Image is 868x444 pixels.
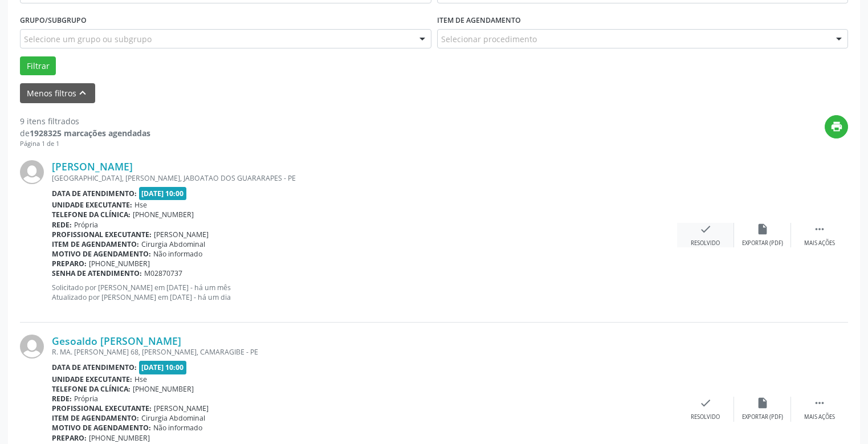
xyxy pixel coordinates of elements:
[74,220,98,230] span: Própria
[825,115,848,139] button: print
[133,210,194,219] span: [PHONE_NUMBER]
[139,187,187,200] span: [DATE] 10:00
[20,139,150,149] div: Página 1 de 1
[154,230,209,239] span: [PERSON_NAME]
[141,413,205,423] span: Cirurgia Abdominal
[135,374,147,384] span: Hse
[52,423,151,433] b: Motivo de agendamento:
[52,283,677,302] p: Solicitado por [PERSON_NAME] em [DATE] - há um mês Atualizado por [PERSON_NAME] em [DATE] - há um...
[804,413,835,421] div: Mais ações
[52,362,137,372] b: Data de atendimento:
[804,239,835,247] div: Mais ações
[20,56,56,76] button: Filtrar
[74,394,98,404] span: Própria
[830,120,843,133] i: print
[133,384,194,394] span: [PHONE_NUMBER]
[20,83,95,103] button: Menos filtroskeyboard_arrow_up
[52,433,87,443] b: Preparo:
[52,249,151,259] b: Motivo de agendamento:
[691,239,720,247] div: Resolvido
[52,220,72,230] b: Rede:
[153,423,202,433] span: Não informado
[20,335,44,359] img: img
[699,397,712,409] i: check
[52,394,72,404] b: Rede:
[52,200,132,210] b: Unidade executante:
[154,404,209,413] span: [PERSON_NAME]
[52,413,139,423] b: Item de agendamento:
[153,249,202,259] span: Não informado
[76,87,89,99] i: keyboard_arrow_up
[52,173,677,183] div: [GEOGRAPHIC_DATA], [PERSON_NAME], JABOATAO DOS GUARARAPES - PE
[20,115,150,127] div: 9 itens filtrados
[52,230,152,239] b: Profissional executante:
[89,433,150,443] span: [PHONE_NUMBER]
[52,374,132,384] b: Unidade executante:
[24,33,152,45] span: Selecione um grupo ou subgrupo
[437,11,521,29] label: Item de agendamento
[52,404,152,413] b: Profissional executante:
[52,347,677,357] div: R. MA. [PERSON_NAME] 68, [PERSON_NAME], CAMARAGIBE - PE
[20,160,44,184] img: img
[52,384,131,394] b: Telefone da clínica:
[691,413,720,421] div: Resolvido
[52,160,133,173] a: [PERSON_NAME]
[141,239,205,249] span: Cirurgia Abdominal
[756,397,769,409] i: insert_drive_file
[441,33,537,45] span: Selecionar procedimento
[813,223,826,235] i: 
[742,413,783,421] div: Exportar (PDF)
[813,397,826,409] i: 
[20,11,87,29] label: Grupo/Subgrupo
[742,239,783,247] div: Exportar (PDF)
[30,128,150,139] strong: 1928325 marcações agendadas
[52,268,142,278] b: Senha de atendimento:
[52,239,139,249] b: Item de agendamento:
[52,335,181,347] a: Gesoaldo [PERSON_NAME]
[89,259,150,268] span: [PHONE_NUMBER]
[699,223,712,235] i: check
[52,210,131,219] b: Telefone da clínica:
[20,127,150,139] div: de
[52,259,87,268] b: Preparo:
[135,200,147,210] span: Hse
[52,189,137,198] b: Data de atendimento:
[144,268,182,278] span: M02870737
[139,361,187,374] span: [DATE] 10:00
[756,223,769,235] i: insert_drive_file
